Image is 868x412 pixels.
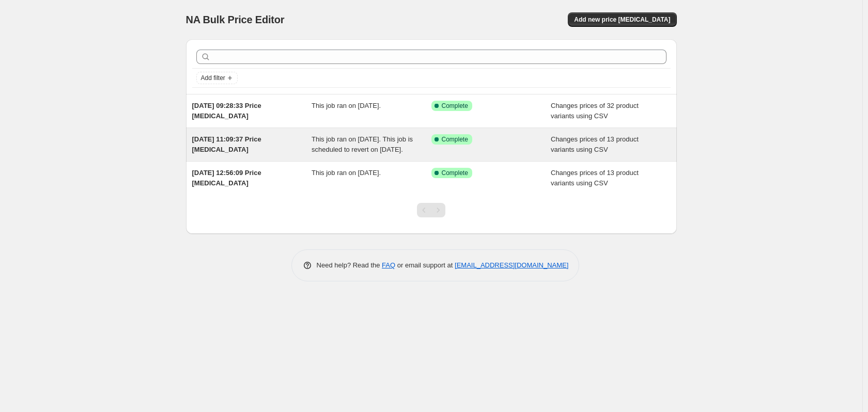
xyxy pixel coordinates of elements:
[312,102,381,109] span: This job ran on [DATE].
[455,261,568,269] a: [EMAIL_ADDRESS][DOMAIN_NAME]
[312,169,381,177] span: This job ran on [DATE].
[395,261,455,269] span: or email support at
[568,12,676,27] button: Add new price [MEDICAL_DATA]
[551,169,639,187] span: Changes prices of 13 product variants using CSV
[442,102,468,110] span: Complete
[317,261,382,269] span: Need help? Read the
[186,14,285,25] span: NA Bulk Price Editor
[574,15,670,24] span: Add new price [MEDICAL_DATA]
[201,74,225,82] span: Add filter
[551,102,639,120] span: Changes prices of 32 product variants using CSV
[442,135,468,144] span: Complete
[551,135,639,153] span: Changes prices of 13 product variants using CSV
[442,169,468,177] span: Complete
[312,135,413,153] span: This job ran on [DATE]. This job is scheduled to revert on [DATE].
[382,261,395,269] a: FAQ
[192,169,261,187] span: [DATE] 12:56:09 Price [MEDICAL_DATA]
[417,203,445,217] nav: Pagination
[196,72,238,84] button: Add filter
[192,102,261,120] span: [DATE] 09:28:33 Price [MEDICAL_DATA]
[192,135,261,153] span: [DATE] 11:09:37 Price [MEDICAL_DATA]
